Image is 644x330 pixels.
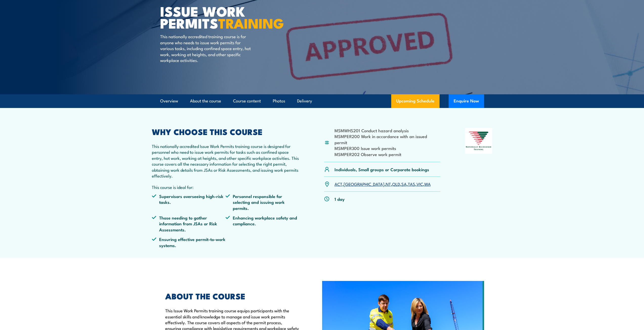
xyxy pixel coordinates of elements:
a: Overview [160,94,178,108]
img: Nationally Recognised Training logo. [465,128,492,154]
h2: ABOUT THE COURSE [165,292,299,299]
a: About the course [190,94,221,108]
li: Supervisors overseeing high-risk tasks. [152,193,226,211]
a: Delivery [297,94,312,108]
li: Ensuring effective permit-to-work systems. [152,236,226,248]
h2: WHY CHOOSE THIS COURSE [152,128,300,135]
li: Enhancing workplace safety and compliance. [225,215,299,232]
p: This nationally accredited training course is for anyone who needs to issue work permits for vari... [160,33,253,63]
a: ACT [335,181,342,187]
p: 1 day [335,196,345,202]
p: Individuals, Small groups or Corporate bookings [335,166,429,172]
a: VIC [417,181,423,187]
p: , , , , , , , [335,181,431,187]
a: WA [424,181,431,187]
strong: TRAINING [218,12,284,33]
p: This nationally accredited Issue Work Permits training course is designed for personnel who need ... [152,143,300,179]
a: Photos [273,94,285,108]
li: Personnel responsible for selecting and issuing work permits. [225,193,299,211]
li: MSMPER200 Work in accordance with an issued permit [335,133,441,145]
a: Upcoming Schedule [391,94,440,108]
li: MSMPER300 Issue work permits [335,145,441,151]
a: SA [401,181,407,187]
a: NT [386,181,391,187]
li: MSMPER202 Observe work permit [335,151,441,157]
a: [GEOGRAPHIC_DATA] [344,181,384,187]
li: Those needing to gather information from JSAs or Risk Assessments. [152,215,226,232]
h1: Issue Work Permits [160,5,285,29]
a: QLD [392,181,400,187]
a: Course content [233,94,261,108]
a: TAS [408,181,415,187]
p: This course is ideal for: [152,184,300,190]
button: Enquire Now [449,94,484,108]
li: MSMWHS201 Conduct hazard analysis [335,127,441,133]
